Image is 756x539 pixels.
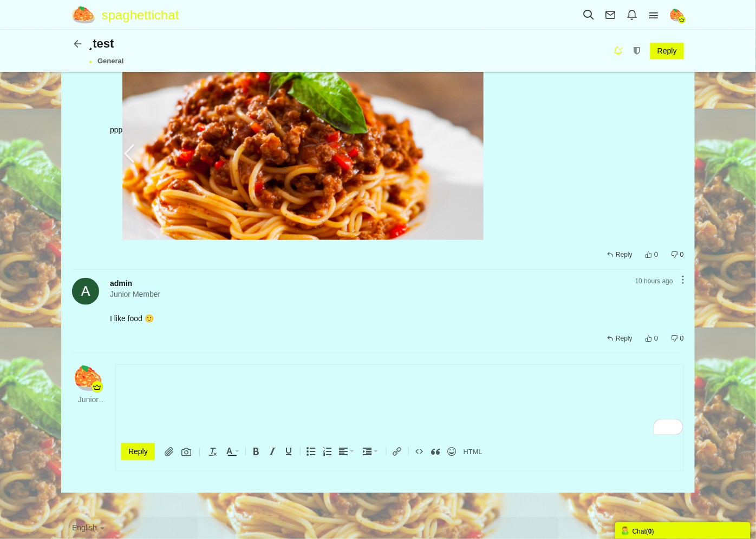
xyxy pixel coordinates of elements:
[97,57,123,65] a: General
[650,43,684,59] a: Reply
[89,35,116,52] span: ¸test
[616,251,633,258] span: Reply
[110,313,684,324] div: I like food 🙂
[646,528,654,535] span: ( )
[72,278,99,305] img: gAeIxuQAAAABJRU5ErkJggg==
[654,250,658,258] span: 0
[116,365,683,435] iframe: Rich Text Area. Press ALT-F9 for menu. Press ALT-F10 for toolbar. Press ALT-0 for help
[222,444,242,459] div: Text color
[281,444,296,459] div: Underline
[102,3,187,27] span: spaghettichat
[75,364,102,391] img: logoforthesite.png
[121,443,155,460] input: Reply
[670,8,684,22] img: logoforthesite.png
[110,279,132,288] a: admin
[336,444,359,459] div: Align
[339,493,377,504] iframe: fb:share_button Facebook Social Plugin
[72,524,97,533] span: English
[680,250,684,258] span: 0
[607,332,633,345] a: Reply
[72,3,187,27] a: spaghettichat
[360,444,382,459] div: Indent
[206,444,221,459] div: Clear formatting
[648,528,652,535] strong: 0
[265,444,280,459] div: Italic
[382,493,418,504] iframe: X Post Button
[680,334,684,342] span: 0
[621,525,745,536] div: Chat
[406,444,427,459] div: Insert code
[122,21,484,240] img: 211111111.png
[110,289,576,300] em: Junior Member
[635,277,673,285] time: Sep 14, 2025 9:00 PM
[243,444,264,459] div: Bold
[460,444,486,459] div: Source code
[110,21,684,240] div: ppp
[383,444,405,459] div: Insert Link (Ctrl+K)
[428,444,443,459] div: Quote
[616,335,633,342] span: Reply
[297,444,318,459] div: Bullet list
[654,334,658,342] span: 0
[72,5,102,24] img: logoforthesite.png
[72,394,105,405] em: Junior Member
[607,248,633,261] a: Reply
[444,444,459,459] div: Insert Emoji
[320,444,335,459] div: Numbered list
